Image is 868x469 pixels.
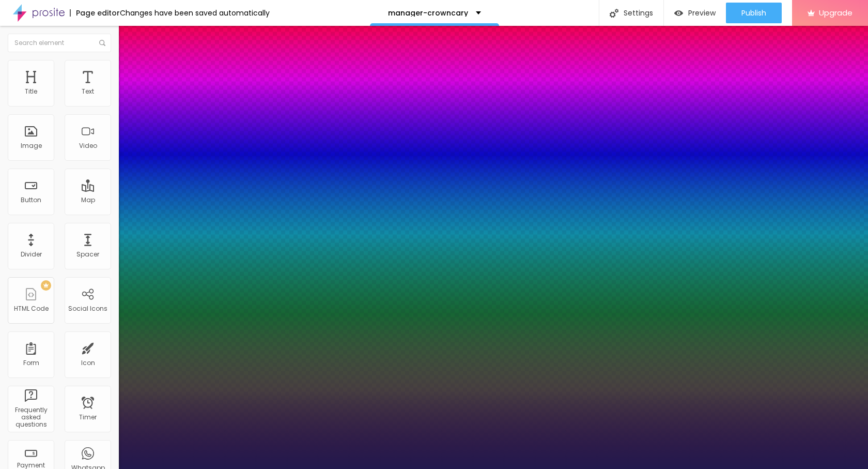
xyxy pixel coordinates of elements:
[79,142,97,149] div: Video
[664,3,726,23] button: Preview
[388,9,468,17] p: manager-crowncary
[21,142,42,149] div: Image
[610,9,618,18] img: Icone
[25,88,37,95] div: Title
[79,414,97,421] div: Timer
[81,196,95,204] div: Map
[10,406,51,429] div: Frequently asked questions
[688,9,716,17] span: Preview
[741,9,766,17] span: Publish
[76,251,99,258] div: Spacer
[120,9,270,17] div: Changes have been saved automatically
[14,305,49,312] div: HTML Code
[726,3,782,23] button: Publish
[70,9,120,17] div: Page editor
[82,88,94,95] div: Text
[8,34,111,52] input: Search element
[21,251,42,258] div: Divider
[99,40,105,46] img: Icone
[23,359,39,367] div: Form
[68,305,107,312] div: Social Icons
[21,196,41,204] div: Button
[81,359,95,367] div: Icon
[819,8,853,17] span: Upgrade
[674,9,683,18] img: view-1.svg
